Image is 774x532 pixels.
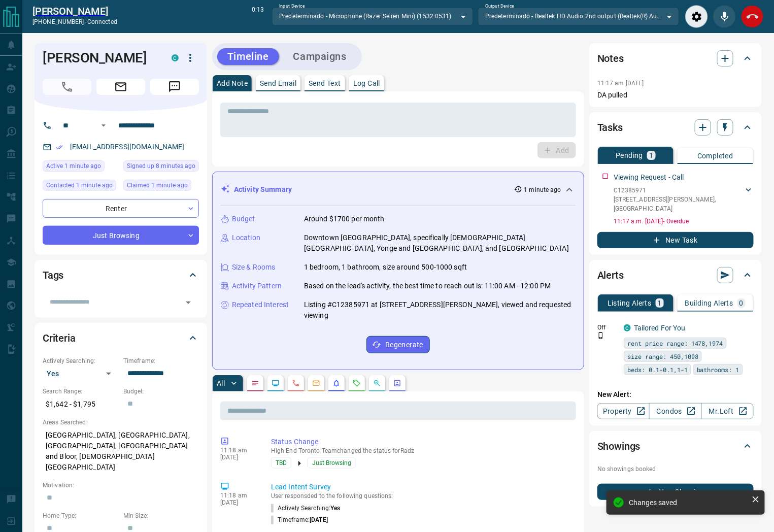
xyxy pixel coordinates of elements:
[123,180,199,194] div: Mon Sep 15 2025
[597,90,754,101] p: DA pulled
[232,300,289,310] p: Repeated Interest
[597,323,618,332] p: Off
[123,511,199,520] p: Min Size:
[43,79,91,95] span: Call
[43,511,118,520] p: Home Type:
[43,481,199,490] p: Motivation:
[43,365,118,382] div: Yes
[220,499,256,506] p: [DATE]
[597,46,754,71] div: Notes
[43,180,118,194] div: Mon Sep 15 2025
[271,482,572,492] p: Lead Intent Survey
[713,5,736,28] div: Mute
[271,516,328,524] p: timeframe :
[649,152,653,159] p: 1
[272,379,280,387] svg: Lead Browsing Activity
[252,5,264,28] p: 0:13
[685,300,733,307] p: Building Alerts
[32,5,117,17] a: [PERSON_NAME]
[614,184,754,215] div: C12385971[STREET_ADDRESS][PERSON_NAME],[GEOGRAPHIC_DATA]
[330,505,340,512] span: Yes
[312,379,320,387] svg: Emails
[127,161,195,171] span: Signed up 8 minutes ago
[260,80,296,87] p: Send Email
[366,336,430,353] button: Regenerate
[597,403,650,419] a: Property
[220,447,256,454] p: 11:18 am
[634,324,686,332] a: Tailored For You
[310,516,328,523] span: [DATE]
[271,504,341,513] p: actively searching :
[304,214,385,224] p: Around $1700 per month
[43,199,199,218] div: Renter
[87,18,117,25] span: connected
[181,295,195,310] button: Open
[43,226,199,245] div: Just Browsing
[597,119,623,136] h2: Tasks
[332,379,341,387] svg: Listing Alerts
[373,379,381,387] svg: Opportunities
[127,180,188,190] span: Claimed 1 minute ago
[597,263,754,287] div: Alerts
[234,184,292,195] p: Activity Summary
[70,143,185,151] a: [EMAIL_ADDRESS][DOMAIN_NAME]
[217,48,279,65] button: Timeline
[304,281,551,291] p: Based on the lead's activity, the best time to reach out is: 11:00 AM - 12:00 PM
[32,17,117,26] p: [PHONE_NUMBER] -
[43,267,63,283] h2: Tags
[393,379,401,387] svg: Agent Actions
[614,217,754,226] p: 11:17 a.m. [DATE] - Overdue
[597,50,624,66] h2: Notes
[232,232,260,243] p: Location
[271,492,572,500] p: User responsded to the following questions:
[309,80,341,87] p: Send Text
[96,79,145,95] span: Email
[597,464,754,474] p: No showings booked
[251,379,259,387] svg: Notes
[614,195,744,213] p: [STREET_ADDRESS][PERSON_NAME] , [GEOGRAPHIC_DATA]
[597,389,754,400] p: New Alert:
[272,8,473,25] div: Predeterminado - Microphone (Razer Seiren Mini) (1532:0531)
[43,356,118,365] p: Actively Searching:
[304,262,467,273] p: 1 bedroom, 1 bathroom, size around 500-1000 sqft
[304,300,576,321] p: Listing #C12385971 at [STREET_ADDRESS][PERSON_NAME], viewed and requested viewing
[697,152,733,159] p: Completed
[353,379,361,387] svg: Requests
[56,144,63,151] svg: Email Verified
[353,80,380,87] p: Log Call
[217,380,225,387] p: All
[46,180,113,190] span: Contacted 1 minute ago
[283,48,357,65] button: Campaigns
[304,232,576,254] p: Downtown [GEOGRAPHIC_DATA], specifically [DEMOGRAPHIC_DATA][GEOGRAPHIC_DATA], Yonge and [GEOGRAPH...
[701,403,754,419] a: Mr.Loft
[292,379,300,387] svg: Calls
[43,427,199,476] p: [GEOGRAPHIC_DATA], [GEOGRAPHIC_DATA], [GEOGRAPHIC_DATA], [GEOGRAPHIC_DATA] and Bloor, [DEMOGRAPHI...
[43,160,118,175] div: Mon Sep 15 2025
[232,262,276,273] p: Size & Rooms
[597,434,754,458] div: Showings
[627,364,688,375] span: beds: 0.1-0.1,1-1
[685,5,708,28] div: Audio Settings
[597,232,754,248] button: New Task
[43,387,118,396] p: Search Range:
[597,267,624,283] h2: Alerts
[123,160,199,175] div: Mon Sep 15 2025
[220,492,256,499] p: 11:18 am
[739,300,744,307] p: 0
[43,330,76,346] h2: Criteria
[43,396,118,413] p: $1,642 - $1,795
[741,5,764,28] div: End Call
[43,50,156,66] h1: [PERSON_NAME]
[597,80,644,87] p: 11:17 am [DATE]
[524,185,561,194] p: 1 minute ago
[232,281,282,291] p: Activity Pattern
[597,438,641,454] h2: Showings
[279,3,305,10] label: Input Device
[271,437,572,447] p: Status Change
[478,8,679,25] div: Predeterminado - Realtek HD Audio 2nd output (Realtek(R) Audio)
[649,403,701,419] a: Condos
[46,161,101,171] span: Active 1 minute ago
[697,364,739,375] span: bathrooms: 1
[232,214,255,224] p: Budget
